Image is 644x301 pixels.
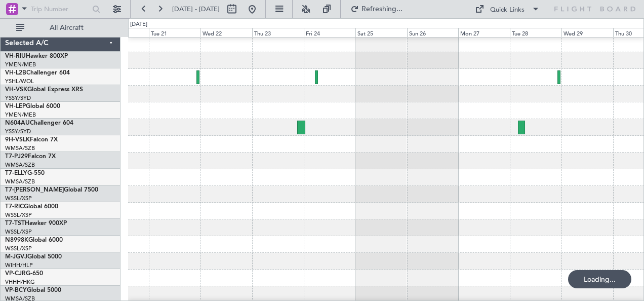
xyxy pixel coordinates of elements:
span: M-JGVJ [5,254,27,260]
a: WIHH/HLP [5,261,33,269]
span: Refreshing... [361,6,404,13]
div: Quick Links [490,5,525,15]
div: Fri 24 [304,28,355,37]
a: YSSY/SYD [5,94,31,102]
span: VH-LEP [5,103,26,109]
a: 9H-VSLKFalcon 7X [5,137,58,143]
span: T7-[PERSON_NAME] [5,187,64,193]
span: VH-L2B [5,70,26,76]
span: VH-RIU [5,53,26,59]
div: Thu 23 [252,28,304,37]
a: WMSA/SZB [5,144,35,152]
a: YMEN/MEB [5,111,36,119]
a: YMEN/MEB [5,61,36,68]
a: T7-TSTHawker 900XP [5,220,67,227]
button: All Aircraft [11,20,110,36]
div: Loading... [568,270,631,288]
div: Sat 25 [355,28,407,37]
span: 9H-VSLK [5,137,30,143]
div: Wed 22 [200,28,252,37]
a: N604AUChallenger 604 [5,120,73,126]
a: YSSY/SYD [5,128,31,135]
div: Wed 29 [561,28,613,37]
span: N604AU [5,120,30,126]
div: Sun 26 [407,28,459,37]
a: T7-RICGlobal 6000 [5,204,58,210]
a: T7-[PERSON_NAME]Global 7500 [5,187,98,193]
a: VH-RIUHawker 800XP [5,53,68,59]
span: VP-BCY [5,287,27,293]
a: VHHH/HKG [5,278,35,286]
button: Quick Links [470,1,545,17]
span: VH-VSK [5,87,27,93]
a: VH-L2BChallenger 604 [5,70,70,76]
a: T7-PJ29Falcon 7X [5,154,56,160]
span: T7-ELLY [5,170,27,176]
a: VP-CJRG-650 [5,271,43,277]
a: WMSA/SZB [5,161,35,169]
input: Trip Number [31,2,89,17]
span: VP-CJR [5,271,26,277]
a: VH-LEPGlobal 6000 [5,103,60,109]
div: Mon 27 [458,28,510,37]
span: N8998K [5,237,28,243]
a: VH-VSKGlobal Express XRS [5,87,83,93]
span: [DATE] - [DATE] [172,5,220,14]
a: VP-BCYGlobal 5000 [5,287,61,293]
a: WSSL/XSP [5,228,32,236]
span: T7-TST [5,220,25,227]
div: Tue 21 [149,28,200,37]
div: [DATE] [130,20,147,29]
a: N8998KGlobal 6000 [5,237,63,243]
a: M-JGVJGlobal 5000 [5,254,62,260]
a: T7-ELLYG-550 [5,170,45,176]
a: WSSL/XSP [5,211,32,219]
span: T7-RIC [5,204,24,210]
a: WSSL/XSP [5,245,32,252]
span: T7-PJ29 [5,154,28,160]
a: YSHL/WOL [5,78,34,85]
a: WMSA/SZB [5,178,35,185]
button: Refreshing... [346,1,407,17]
a: WSSL/XSP [5,195,32,202]
div: Tue 28 [510,28,561,37]
span: All Aircraft [26,24,107,31]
